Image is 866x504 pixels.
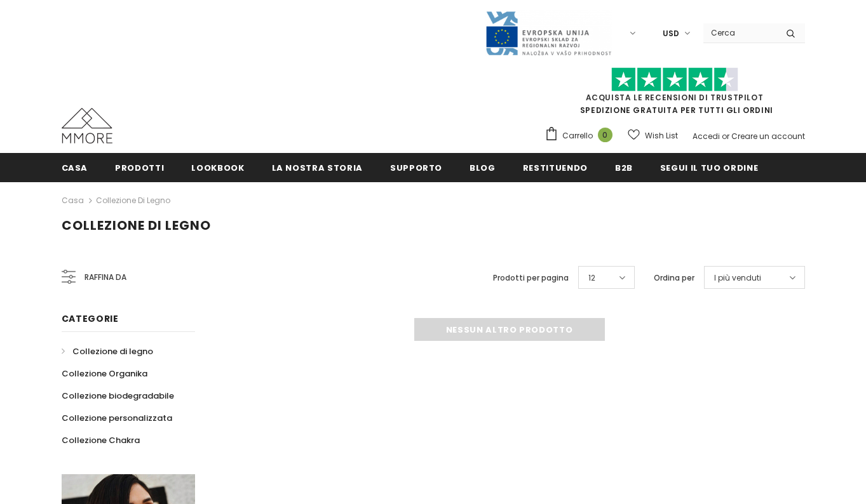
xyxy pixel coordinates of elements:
[645,129,678,142] span: Wish List
[731,131,805,142] a: Creare un account
[663,27,679,40] span: USD
[85,270,126,284] span: Raffina da
[62,193,84,208] a: Casa
[545,126,619,145] a: Carrello 0
[62,407,172,429] a: Collezione personalizzata
[660,162,758,174] span: Segui il tuo ordine
[693,131,720,142] a: Accedi
[722,131,729,142] span: or
[470,153,496,182] a: Blog
[598,128,612,142] span: 0
[660,153,758,182] a: Segui il tuo ordine
[191,153,244,182] a: Lookbook
[62,108,112,143] img: Casi MMORE
[628,124,678,147] a: Wish List
[191,162,244,174] span: Lookbook
[615,153,633,182] a: B2B
[272,153,363,182] a: La nostra storia
[523,153,588,182] a: Restituendo
[115,162,164,174] span: Prodotti
[62,162,88,174] span: Casa
[62,429,140,451] a: Collezione Chakra
[62,412,172,424] span: Collezione personalizzata
[654,272,694,284] label: Ordina per
[586,92,764,103] a: Acquista le recensioni di TrustPilot
[485,27,612,38] a: Javni Razpis
[615,162,633,174] span: B2B
[96,195,170,206] a: Collezione di legno
[588,272,595,284] span: 12
[562,129,593,142] span: Carrello
[703,23,776,42] input: Search Site
[611,67,738,92] img: Fidati di Pilot Stars
[62,340,153,362] a: Collezione di legno
[62,390,174,402] span: Collezione biodegradabile
[390,162,442,174] span: supporto
[714,272,761,284] span: I più venduti
[62,368,147,380] span: Collezione Organika
[485,10,612,56] img: Javni Razpis
[390,153,442,182] a: supporto
[545,73,805,116] span: SPEDIZIONE GRATUITA PER TUTTI GLI ORDINI
[62,153,88,182] a: Casa
[493,272,569,284] label: Prodotti per pagina
[115,153,164,182] a: Prodotti
[62,434,140,446] span: Collezione Chakra
[470,162,496,174] span: Blog
[62,362,147,385] a: Collezione Organika
[62,216,211,234] span: Collezione di legno
[523,162,588,174] span: Restituendo
[62,312,119,325] span: Categorie
[62,385,174,407] a: Collezione biodegradabile
[272,162,363,174] span: La nostra storia
[72,345,153,357] span: Collezione di legno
